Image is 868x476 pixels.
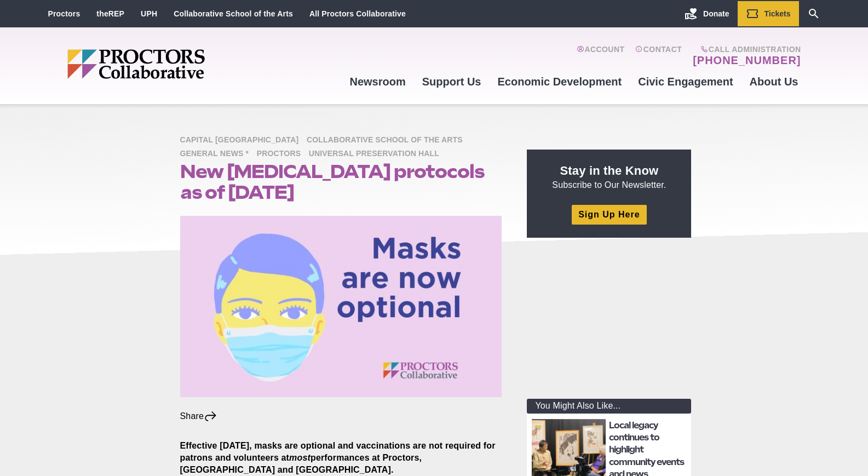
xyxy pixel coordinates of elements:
[738,1,799,26] a: Tickets
[307,135,468,144] a: Collaborative School of the Arts
[309,9,406,18] a: All Proctors Collaborative
[257,147,306,161] span: Proctors
[96,9,124,18] a: theREP
[490,67,630,96] a: Economic Development
[676,1,737,26] a: Donate
[180,410,218,422] div: Share
[180,148,255,158] a: General News *
[764,9,791,18] span: Tickets
[577,45,624,67] a: Account
[741,67,807,96] a: About Us
[67,49,289,79] img: Proctors logo
[180,161,502,203] h1: New [MEDICAL_DATA] protocols as of [DATE]
[141,9,157,18] a: UPH
[180,441,496,474] strong: Effective [DATE], masks are optional and vaccinations are not required for patrons and volunteers...
[703,9,729,18] span: Donate
[635,45,682,67] a: Contact
[414,67,490,96] a: Support Us
[689,45,801,54] span: Call Administration
[527,251,691,388] iframe: Advertisement
[180,147,255,161] span: General News *
[572,205,646,224] a: Sign Up Here
[693,54,801,67] a: [PHONE_NUMBER]
[630,67,741,96] a: Civic Engagement
[174,9,293,18] a: Collaborative School of the Arts
[309,147,445,161] span: Universal Preservation Hall
[540,163,678,191] p: Subscribe to Our Newsletter.
[180,134,304,147] span: Capital [GEOGRAPHIC_DATA]
[309,148,445,158] a: Universal Preservation Hall
[560,164,659,177] strong: Stay in the Know
[799,1,829,26] a: Search
[289,453,311,462] em: most
[527,399,691,414] div: You Might Also Like...
[48,9,81,18] a: Proctors
[180,135,304,144] a: Capital [GEOGRAPHIC_DATA]
[341,67,413,96] a: Newsroom
[307,134,468,147] span: Collaborative School of the Arts
[257,148,306,158] a: Proctors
